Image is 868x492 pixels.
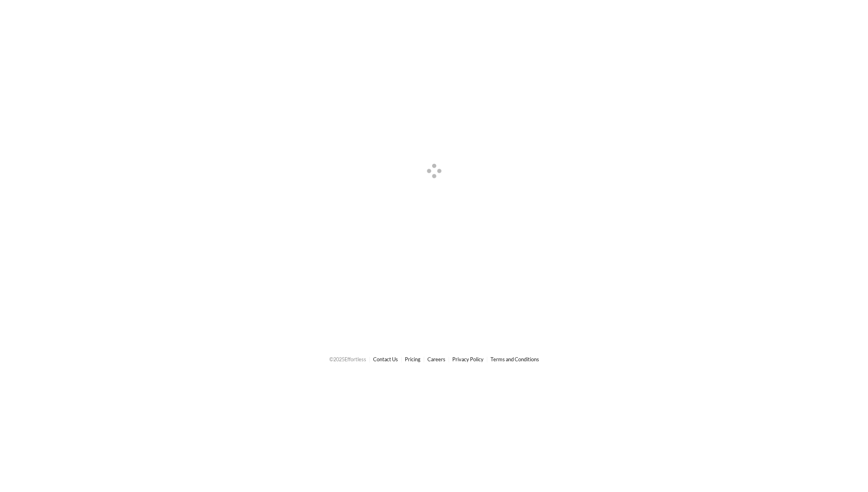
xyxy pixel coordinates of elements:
a: Pricing [405,356,421,362]
a: Contact Us [373,356,398,362]
a: Privacy Policy [452,356,484,362]
a: Terms and Conditions [490,356,539,362]
a: Careers [427,356,445,362]
span: © 2025 Effortless [329,356,366,362]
